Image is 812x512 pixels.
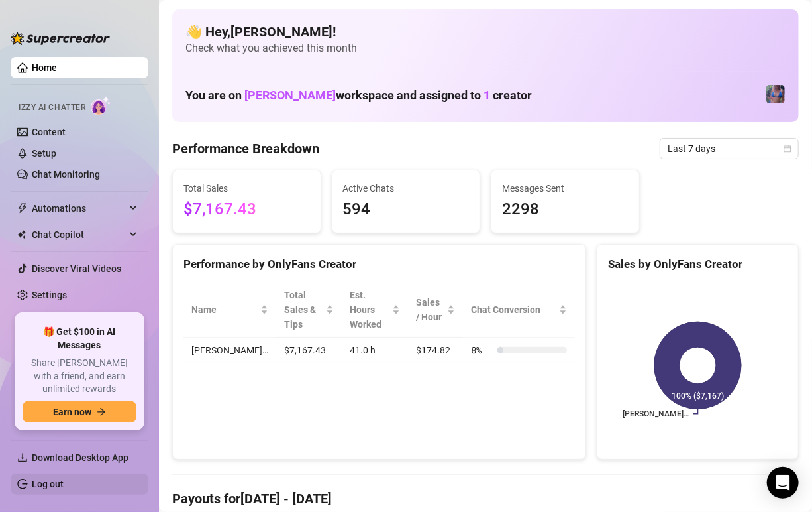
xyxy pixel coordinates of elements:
[463,283,575,338] th: Chat Conversion
[185,88,532,103] h1: You are on workspace and assigned to creator
[408,283,463,338] th: Sales / Hour
[183,338,276,363] td: [PERSON_NAME]…
[23,326,136,352] span: 🎁 Get $100 in AI Messages
[32,169,100,180] a: Chat Monitoring
[608,255,787,273] div: Sales by OnlyFans Creator
[623,409,689,418] text: [PERSON_NAME]…
[416,295,444,324] span: Sales / Hour
[471,343,492,357] span: 8 %
[32,290,67,300] a: Settings
[784,145,791,153] span: calendar
[32,263,121,274] a: Discover Viral Videos
[53,407,91,417] span: Earn now
[32,224,126,245] span: Chat Copilot
[183,283,276,338] th: Name
[343,181,470,196] span: Active Chats
[284,288,323,332] span: Total Sales & Tips
[766,85,785,103] img: Jaylie
[11,32,110,45] img: logo-BBDzfeDw.svg
[172,489,799,508] h4: Payouts for [DATE] - [DATE]
[183,181,310,196] span: Total Sales
[17,452,28,463] span: download
[32,62,57,73] a: Home
[244,88,336,102] span: [PERSON_NAME]
[23,357,136,396] span: Share [PERSON_NAME] with a friend, and earn unlimited rewards
[91,96,111,115] img: AI Chatter
[471,302,556,317] span: Chat Conversion
[183,255,575,273] div: Performance by OnlyFans Creator
[32,452,128,463] span: Download Desktop App
[502,181,629,196] span: Messages Sent
[767,467,799,499] div: Open Intercom Messenger
[97,407,106,416] span: arrow-right
[276,283,342,338] th: Total Sales & Tips
[183,197,310,222] span: $7,167.43
[32,148,56,159] a: Setup
[668,139,791,159] span: Last 7 days
[185,23,786,41] h4: 👋 Hey, [PERSON_NAME] !
[276,338,342,363] td: $7,167.43
[191,302,258,317] span: Name
[19,101,85,114] span: Izzy AI Chatter
[185,41,786,56] span: Check what you achieved this month
[343,197,470,222] span: 594
[32,479,64,489] a: Log out
[32,127,66,137] a: Content
[350,288,389,332] div: Est. Hours Worked
[17,203,28,214] span: thunderbolt
[32,198,126,219] span: Automations
[408,338,463,363] td: $174.82
[172,139,319,158] h4: Performance Breakdown
[342,338,408,363] td: 41.0 h
[483,88,490,102] span: 1
[23,401,136,422] button: Earn nowarrow-right
[17,230,26,239] img: Chat Copilot
[502,197,629,222] span: 2298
